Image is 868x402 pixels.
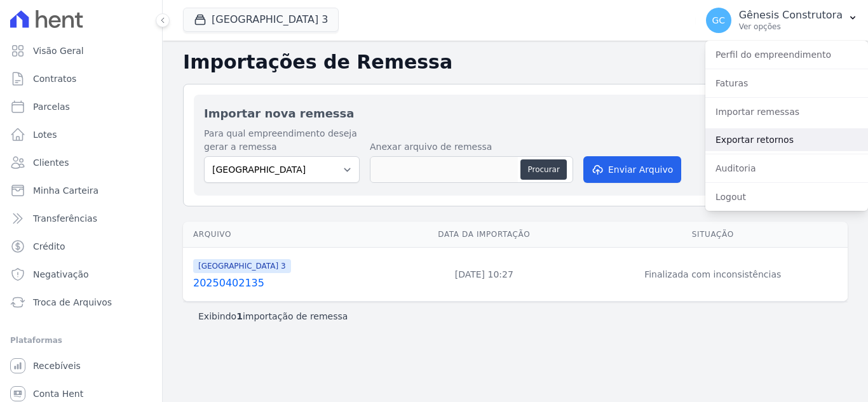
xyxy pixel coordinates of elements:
[10,333,152,348] div: Plataformas
[33,212,97,225] span: Transferências
[33,44,84,57] span: Visão Geral
[5,122,157,147] a: Lotes
[33,359,81,372] span: Recebíveis
[370,140,573,154] label: Anexar arquivo de remessa
[183,51,848,74] h2: Importações de Remessa
[33,268,89,281] span: Negativação
[520,159,566,180] button: Procurar
[705,185,868,208] a: Logout
[5,234,157,259] a: Crédito
[705,128,868,151] a: Exportar retornos
[33,387,83,400] span: Conta Hent
[204,127,360,154] label: Para qual empreendimento deseja gerar a remessa
[33,156,69,169] span: Clientes
[712,16,725,25] span: GC
[204,105,827,122] h2: Importar nova remessa
[33,128,57,141] span: Lotes
[5,94,157,119] a: Parcelas
[5,290,157,315] a: Troca de Arquivos
[5,262,157,287] a: Negativação
[390,222,578,248] th: Data da Importação
[705,100,868,123] a: Importar remessas
[33,184,98,197] span: Minha Carteira
[5,66,157,91] a: Contratos
[390,248,578,302] td: [DATE] 10:27
[739,9,843,22] p: Gênesis Construtora
[5,353,157,379] a: Recebíveis
[236,311,243,321] b: 1
[193,259,291,273] span: [GEOGRAPHIC_DATA] 3
[198,310,348,323] p: Exibindo importação de remessa
[578,222,848,248] th: Situação
[705,157,868,180] a: Auditoria
[33,296,112,309] span: Troca de Arquivos
[5,38,157,64] a: Visão Geral
[5,150,157,175] a: Clientes
[5,206,157,231] a: Transferências
[33,100,70,113] span: Parcelas
[183,222,390,248] th: Arquivo
[5,178,157,203] a: Minha Carteira
[705,43,868,66] a: Perfil do empreendimento
[183,8,339,32] button: [GEOGRAPHIC_DATA] 3
[33,72,76,85] span: Contratos
[193,276,385,291] a: 20250402135
[705,72,868,95] a: Faturas
[696,3,868,38] button: GC Gênesis Construtora Ver opções
[33,240,65,253] span: Crédito
[583,156,681,183] button: Enviar Arquivo
[578,248,848,302] td: Finalizada com inconsistências
[739,22,843,32] p: Ver opções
